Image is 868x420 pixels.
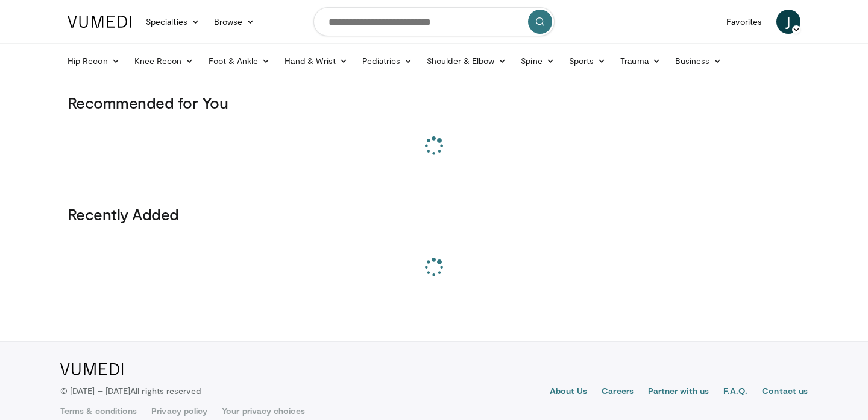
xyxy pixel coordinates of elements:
[127,49,201,73] a: Knee Recon
[562,49,614,73] a: Sports
[723,385,747,399] a: F.A.Q.
[776,10,800,34] a: J
[68,93,800,112] h3: Recommended for You
[68,16,131,28] img: VuMedi Logo
[514,49,561,73] a: Spine
[762,385,808,399] a: Contact us
[719,10,769,34] a: Favorites
[313,7,555,36] input: Search topics, interventions
[602,385,634,399] a: Careers
[550,385,588,399] a: About Us
[130,386,201,396] span: All rights reserved
[613,49,668,73] a: Trauma
[277,49,355,73] a: Hand & Wrist
[60,405,137,417] a: Terms & conditions
[151,405,207,417] a: Privacy policy
[60,49,127,73] a: Hip Recon
[201,49,278,73] a: Foot & Ankle
[222,405,304,417] a: Your privacy choices
[60,385,201,397] p: © [DATE] – [DATE]
[207,10,262,34] a: Browse
[68,205,800,224] h3: Recently Added
[139,10,207,34] a: Specialties
[355,49,420,73] a: Pediatrics
[420,49,514,73] a: Shoulder & Elbow
[668,49,729,73] a: Business
[648,385,709,399] a: Partner with us
[60,363,124,375] img: VuMedi Logo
